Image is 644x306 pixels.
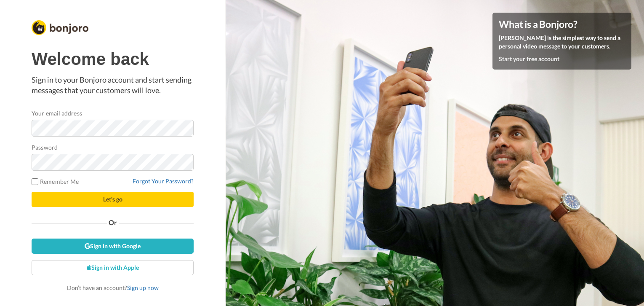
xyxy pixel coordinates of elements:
[32,50,194,68] h1: Welcome back
[499,34,625,51] p: [PERSON_NAME] is the simplest way to send a personal video message to your customers.
[499,55,559,62] a: Start your free account
[32,177,79,186] label: Remember Me
[133,177,194,185] a: Forgot Your Password?
[32,239,194,254] a: Sign in with Google
[32,178,38,185] input: Remember Me
[499,19,625,30] h4: What is a Bonjoro?
[103,196,122,203] span: Let's go
[107,220,119,225] span: Or
[32,143,58,152] label: Password
[67,284,159,291] span: Don’t have an account?
[127,284,159,291] a: Sign up now
[32,75,194,96] p: Sign in to your Bonjoro account and start sending messages that your customers will love.
[32,192,194,207] button: Let's go
[32,109,82,118] label: Your email address
[32,260,194,275] a: Sign in with Apple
